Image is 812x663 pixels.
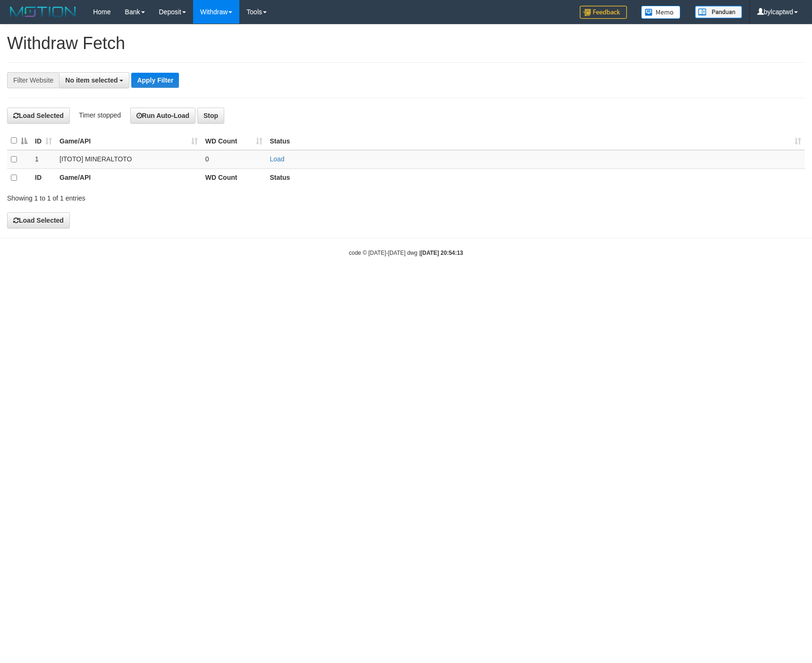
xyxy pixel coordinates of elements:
[580,6,627,19] img: Feedback.jpg
[130,108,196,124] button: Run Auto-Load
[270,155,285,163] a: Load
[31,168,56,187] th: ID
[79,111,121,119] span: Timer stopped
[197,108,224,124] button: Stop
[56,132,202,150] th: Game/API: activate to sort column ascending
[65,76,118,84] span: No item selected
[131,73,179,88] button: Apply Filter
[266,168,805,187] th: Status
[59,72,129,88] button: No item selected
[349,250,463,256] small: code © [DATE]-[DATE] dwg |
[7,190,331,203] div: Showing 1 to 1 of 1 entries
[7,108,70,124] button: Load Selected
[56,150,202,169] td: [ITOTO] MINERALTOTO
[266,132,805,150] th: Status: activate to sort column ascending
[205,155,209,163] span: 0
[202,168,266,187] th: WD Count
[31,132,56,150] th: ID: activate to sort column ascending
[7,72,59,88] div: Filter Website
[7,212,70,228] button: Load Selected
[56,168,202,187] th: Game/API
[7,5,79,19] img: MOTION_logo.png
[202,132,266,150] th: WD Count: activate to sort column ascending
[31,150,56,169] td: 1
[7,34,805,53] h1: Withdraw Fetch
[695,6,742,18] img: panduan.png
[421,250,463,256] strong: [DATE] 20:54:13
[641,6,681,19] img: Button%20Memo.svg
